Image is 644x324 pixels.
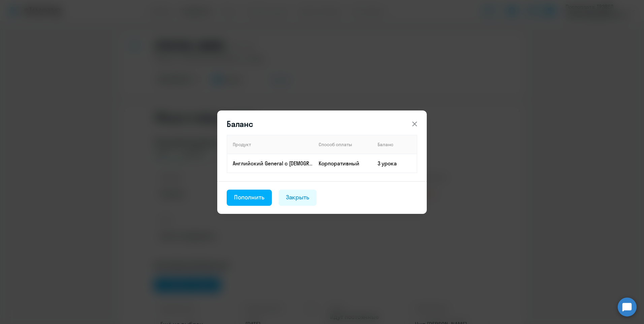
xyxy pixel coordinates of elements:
[372,135,417,154] th: Баланс
[233,160,313,167] p: Английский General с [DEMOGRAPHIC_DATA] преподавателем
[372,154,417,173] td: 3 урока
[227,190,272,206] button: Пополнить
[286,193,310,202] div: Закрыть
[217,119,427,129] header: Баланс
[227,135,313,154] th: Продукт
[313,135,372,154] th: Способ оплаты
[279,190,317,206] button: Закрыть
[234,193,264,202] div: Пополнить
[313,154,372,173] td: Корпоративный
